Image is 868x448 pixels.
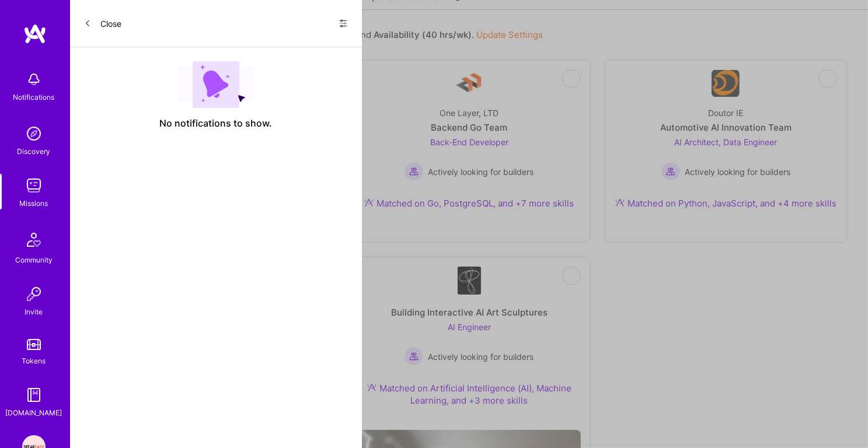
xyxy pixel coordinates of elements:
[20,197,48,209] div: Missions
[23,23,47,44] img: logo
[22,68,46,91] img: bell
[18,145,51,157] div: Discovery
[177,61,255,108] img: empty
[84,14,121,33] button: Close
[15,254,53,266] div: Community
[13,91,55,103] div: Notifications
[20,226,48,254] img: Community
[22,122,46,145] img: discovery
[6,407,62,419] div: [DOMAIN_NAME]
[22,355,46,367] div: Tokens
[22,174,46,197] img: teamwork
[22,282,46,306] img: Invite
[25,306,43,318] div: Invite
[22,383,46,407] img: guide book
[27,339,41,350] img: tokens
[160,117,273,129] span: No notifications to show.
